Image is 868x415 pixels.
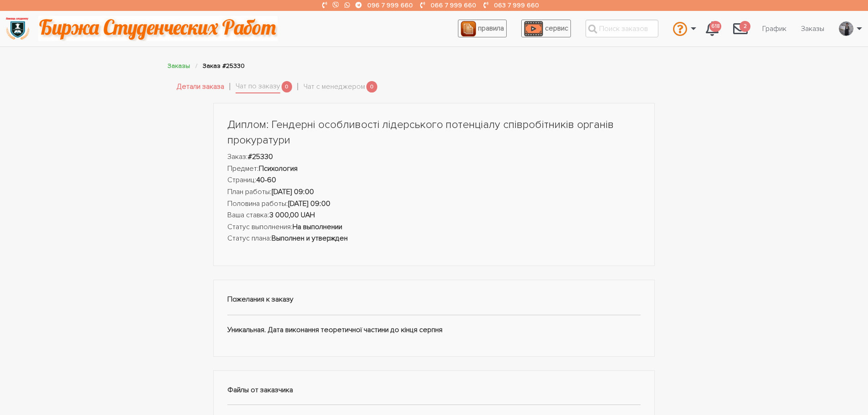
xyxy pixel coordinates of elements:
[227,174,641,186] li: Страниц:
[168,62,190,70] a: Заказы
[461,21,476,36] img: agreement_icon-feca34a61ba7f3d1581b08bc946b2ec1ccb426f67415f344566775c155b7f62c.png
[227,186,641,198] li: План работы:
[227,385,293,395] strong: Файлы от заказчика
[458,20,507,37] a: правила
[259,164,298,173] strong: Психология
[227,117,641,148] h1: Диплом: Гендерні особливості лідерського потенціалу співробітників органів прокуратури
[272,187,314,196] strong: [DATE] 09:00
[524,21,543,36] img: play_icon-49f7f135c9dc9a03216cfdbccbe1e3994649169d890fb554cedf0eac35a01ba8.png
[272,234,348,243] strong: Выполнен и утвержден
[367,1,413,9] a: 096 7 999 660
[227,210,641,221] li: Ваша ставка:
[288,199,330,208] strong: [DATE] 09:00
[236,81,280,93] a: Чат по заказу
[257,175,276,184] strong: 40-60
[38,16,277,41] img: motto-2ce64da2796df845c65ce8f9480b9c9d679903764b3ca6da4b6de107518df0fe.gif
[177,81,224,93] a: Детали заказа
[248,152,273,161] strong: #25330
[203,61,245,71] li: Заказ #25330
[213,280,655,357] div: Уникальная. Дата виконання теоретичної частини до кінця серпня
[303,81,365,93] a: Чат с менеджером
[755,20,794,37] a: График
[521,20,571,37] a: сервис
[794,20,832,37] a: Заказы
[366,81,377,92] span: 0
[227,221,641,233] li: Статус выполнения:
[726,16,755,41] a: 2
[227,198,641,210] li: Половина работы:
[431,1,476,9] a: 066 7 999 660
[227,295,293,304] strong: Пожелания к заказу
[293,222,342,231] strong: На выполнении
[545,24,568,33] span: сервис
[5,16,30,41] img: logo-135dea9cf721667cc4ddb0c1795e3ba8b7f362e3d0c04e2cc90b931989920324.png
[586,20,658,37] input: Поиск заказов
[494,1,539,9] a: 063 7 999 660
[282,81,293,92] span: 0
[740,21,750,32] span: 2
[269,210,315,220] strong: 3 000,00 UAH
[709,21,721,32] span: 618
[227,163,641,175] li: Предмет:
[227,151,641,163] li: Заказ:
[839,21,853,36] img: 20171208_160937.jpg
[699,16,726,41] a: 618
[478,24,504,33] span: правила
[227,233,641,245] li: Статус плана:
